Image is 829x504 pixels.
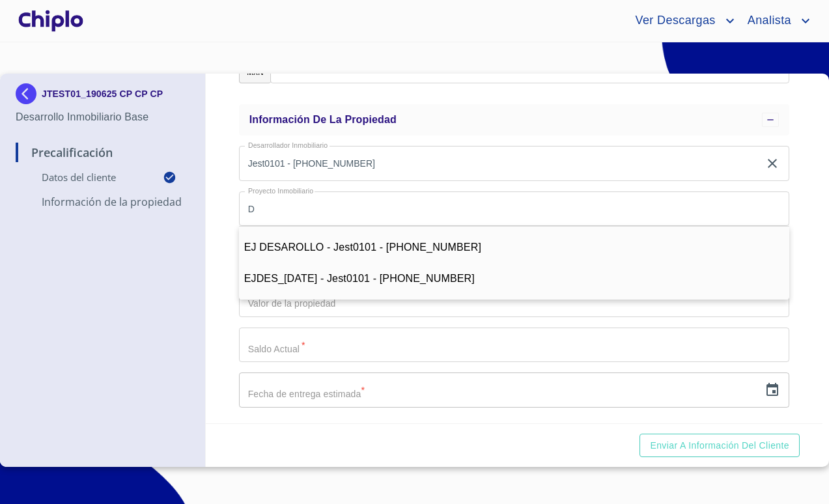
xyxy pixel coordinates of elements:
div: EJDES_[DATE] - Jest0101 - [PHONE_NUMBER] [239,263,789,294]
span: EJDES_[DATE] - Jest0101 - [PHONE_NUMBER] [244,273,475,284]
p: Precalificación [16,145,190,160]
button: clear input [765,156,780,171]
button: account of current user [625,10,737,31]
div: JTEST01_190625 CP CP CP [16,83,190,109]
p: JTEST01_190625 CP CP CP [42,89,163,99]
div: Información de la propiedad [239,104,789,135]
span: Enviar a Información del Cliente [650,438,789,454]
span: EJ DESAROLLO - Jest0101 - [PHONE_NUMBER] [244,242,481,253]
p: Información de la propiedad [16,195,190,209]
span: Ver Descargas [625,10,722,31]
img: Docupass spot blue [16,83,42,104]
button: Enviar a Información del Cliente [639,434,800,458]
span: Analista [738,10,798,31]
button: account of current user [738,10,813,31]
span: Información de la propiedad [249,114,397,125]
p: Datos del cliente [16,171,163,184]
div: EJ DESAROLLO - Jest0101 - [PHONE_NUMBER] [239,232,789,263]
p: Desarrollo Inmobiliario Base [16,109,190,125]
